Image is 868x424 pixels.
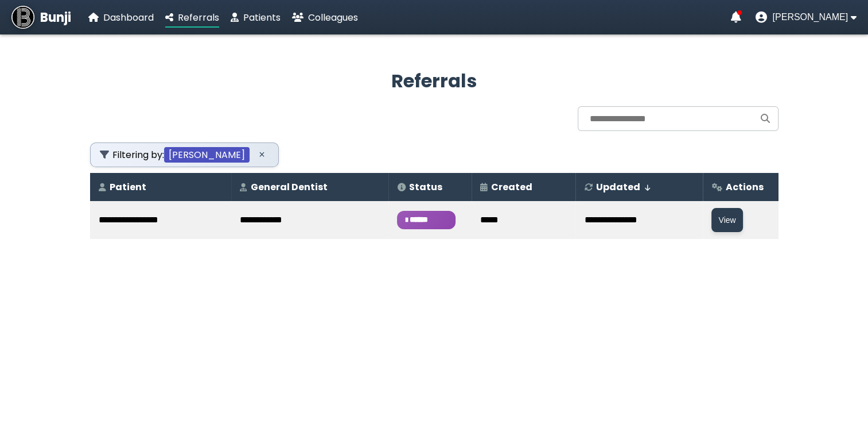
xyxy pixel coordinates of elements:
a: Dashboard [88,10,154,25]
span: [PERSON_NAME] [772,12,848,22]
span: Patients [243,11,281,24]
span: Filtering by: [100,148,250,162]
button: View [711,208,742,232]
a: Referrals [165,10,219,25]
button: × [255,148,269,161]
b: [PERSON_NAME] [164,147,250,163]
img: Bunji Dental Referral Management [11,6,34,29]
span: Dashboard [103,11,154,24]
a: Colleagues [292,10,358,25]
span: Colleagues [308,11,358,24]
th: Updated [575,173,703,201]
button: User menu [755,11,857,23]
a: Bunji [11,6,71,29]
span: Bunji [40,8,71,27]
a: Patients [231,10,281,25]
th: Patient [90,173,232,201]
h2: Referrals [90,67,779,95]
th: Actions [703,173,778,201]
th: Status [388,173,471,201]
th: Created [472,173,576,201]
span: Referrals [178,11,219,24]
th: General Dentist [231,173,388,201]
a: Notifications [730,11,741,23]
